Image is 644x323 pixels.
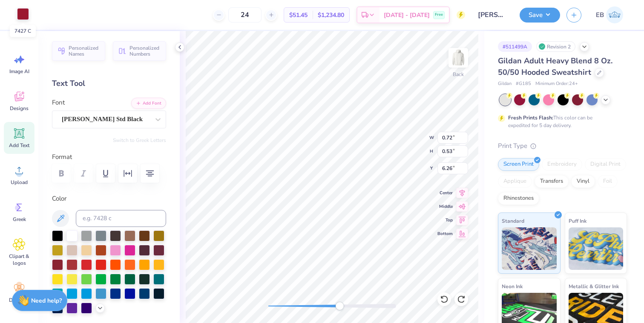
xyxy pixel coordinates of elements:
[129,45,161,57] span: Personalized Numbers
[498,141,627,151] div: Print Type
[437,217,453,224] span: Top
[471,6,513,23] input: Untitled Design
[498,41,532,52] div: # 511499A
[335,302,344,310] div: Accessibility label
[10,105,29,112] span: Designs
[508,114,613,129] div: This color can be expedited for 5 day delivery.
[76,210,166,227] input: e.g. 7428 c
[318,11,344,20] span: $1,234.80
[535,175,569,188] div: Transfers
[437,203,453,210] span: Middle
[384,11,430,20] span: [DATE] - [DATE]
[453,71,464,78] div: Back
[13,216,26,223] span: Greek
[11,179,28,186] span: Upload
[520,8,560,23] button: Save
[585,158,626,171] div: Digital Print
[52,152,166,162] label: Format
[5,253,33,266] span: Clipart & logos
[571,175,595,188] div: Vinyl
[450,49,467,66] img: Back
[596,10,604,20] span: EB
[502,227,557,270] img: Standard
[535,80,578,88] span: Minimum Order: 24 +
[437,230,453,237] span: Bottom
[502,216,524,225] span: Standard
[498,192,539,205] div: Rhinestones
[437,190,453,196] span: Center
[435,12,443,18] span: Free
[9,297,29,303] span: Decorate
[569,282,619,291] span: Metallic & Glitter Ink
[228,7,262,23] input: – –
[10,25,36,37] div: 7427 C
[131,98,166,109] button: Add Font
[592,6,627,23] a: EB
[9,142,29,149] span: Add Text
[69,45,100,57] span: Personalized Names
[516,80,531,88] span: # G185
[498,175,532,188] div: Applique
[31,297,62,305] strong: Need help?
[113,137,166,144] button: Switch to Greek Letters
[498,158,539,171] div: Screen Print
[52,194,166,204] label: Color
[598,175,618,188] div: Foil
[569,216,586,225] span: Puff Ink
[9,68,29,75] span: Image AI
[498,80,512,88] span: Gildan
[498,56,612,77] span: Gildan Adult Heavy Blend 8 Oz. 50/50 Hooded Sweatshirt
[542,158,582,171] div: Embroidery
[52,41,105,61] button: Personalized Names
[508,114,553,121] strong: Fresh Prints Flash:
[502,282,523,291] span: Neon Ink
[113,41,166,61] button: Personalized Numbers
[52,78,166,89] div: Text Tool
[52,98,65,108] label: Font
[536,41,575,52] div: Revision 2
[289,11,308,20] span: $51.45
[606,6,623,23] img: Emily Breit
[569,227,624,270] img: Puff Ink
